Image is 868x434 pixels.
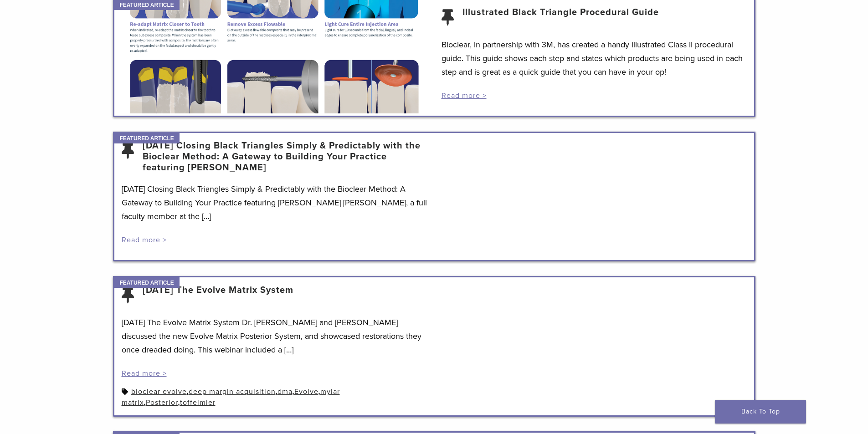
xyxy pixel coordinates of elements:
a: Posterior [146,398,178,407]
a: deep margin acquisition [189,387,276,396]
a: bioclear evolve [131,387,187,396]
div: , , , , , , [122,386,427,408]
a: [DATE] The Evolve Matrix System [143,285,293,306]
a: Back To Top [715,400,806,424]
a: Read more > [122,369,167,378]
a: dma [277,387,293,396]
p: Bioclear, in partnership with 3M, has created a handy illustrated Class II procedural guide. This... [442,38,747,79]
a: Read more > [442,91,487,100]
a: Illustrated Black Triangle Procedural Guide [462,7,659,29]
p: [DATE] The Evolve Matrix System Dr. [PERSON_NAME] and [PERSON_NAME] discussed the new Evolve Matr... [122,316,427,357]
a: toffelmier [180,398,216,407]
a: Read more > [122,235,167,245]
a: Evolve [294,387,318,396]
p: [DATE] Closing Black Triangles Simply & Predictably with the Bioclear Method: A Gateway to Buildi... [122,182,427,223]
a: [DATE] Closing Black Triangles Simply & Predictably with the Bioclear Method: A Gateway to Buildi... [143,140,427,173]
